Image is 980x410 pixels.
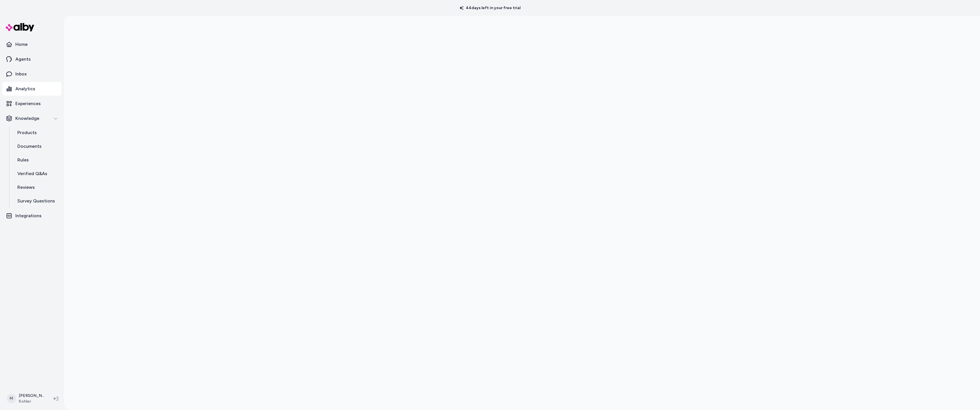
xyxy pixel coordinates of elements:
p: Products [17,129,37,136]
p: Experiences [15,100,41,107]
p: Analytics [15,85,35,92]
p: 44 days left in your free trial [456,5,524,11]
button: Knowledge [2,112,62,125]
p: Survey Questions [17,198,55,204]
a: Rules [12,153,62,167]
a: Survey Questions [12,194,62,208]
a: Integrations [2,209,62,223]
p: Inbox [15,71,27,77]
a: Experiences [2,97,62,110]
p: Verified Q&As [17,170,47,177]
a: Analytics [2,82,62,96]
a: Verified Q&As [12,167,62,181]
p: Knowledge [15,115,39,122]
p: Rules [17,157,29,163]
a: Products [12,126,62,140]
p: [PERSON_NAME] [19,393,44,399]
a: Inbox [2,67,62,81]
p: Documents [17,143,42,150]
a: Documents [12,140,62,153]
p: Home [15,41,28,48]
p: Agents [15,56,31,63]
a: Home [2,38,62,51]
span: M [7,394,16,403]
a: Agents [2,52,62,66]
img: alby Logo [6,23,34,31]
span: Kohler [19,399,44,404]
a: Reviews [12,181,62,194]
button: M[PERSON_NAME]Kohler [3,389,49,408]
p: Integrations [15,212,42,219]
p: Reviews [17,184,35,191]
